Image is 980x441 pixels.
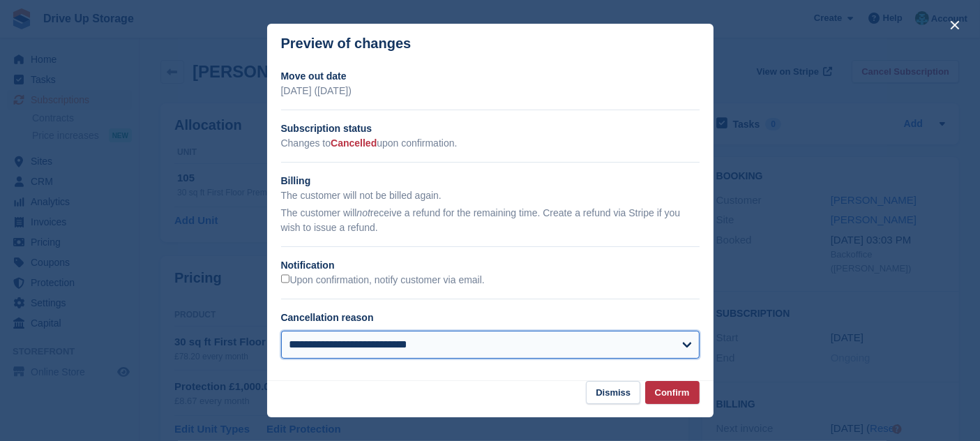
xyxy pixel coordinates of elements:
[281,206,700,235] p: The customer will receive a refund for the remaining time. Create a refund via Stripe if you wish...
[281,274,485,287] label: Upon confirmation, notify customer via email.
[944,14,966,36] button: close
[281,258,700,273] h2: Notification
[331,137,377,149] span: Cancelled
[281,121,700,136] h2: Subscription status
[281,136,700,151] p: Changes to upon confirmation.
[281,36,412,52] p: Preview of changes
[586,381,640,404] button: Dismiss
[281,69,700,84] h2: Move out date
[281,188,700,203] p: The customer will not be billed again.
[281,274,290,283] input: Upon confirmation, notify customer via email.
[281,84,700,98] p: [DATE] ([DATE])
[356,207,370,218] em: not
[281,174,700,188] h2: Billing
[281,312,374,323] label: Cancellation reason
[645,381,700,404] button: Confirm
